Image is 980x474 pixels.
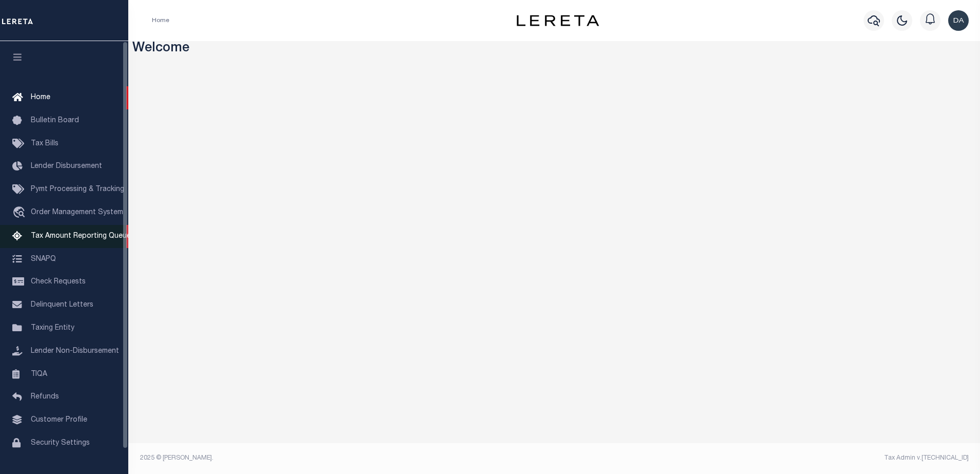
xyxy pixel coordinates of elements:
[152,16,169,25] li: Home
[948,10,969,31] img: svg+xml;base64,PHN2ZyB4bWxucz0iaHR0cDovL3d3dy53My5vcmcvMjAwMC9zdmciIHBvaW50ZXItZXZlbnRzPSJub25lIi...
[31,233,131,240] span: Tax Amount Reporting Queue
[31,416,87,424] span: Customer Profile
[132,41,976,57] h3: Welcome
[12,206,29,220] i: travel_explore
[31,393,59,401] span: Refunds
[517,15,599,26] img: logo-dark.svg
[31,163,102,170] span: Lender Disbursement
[31,140,58,147] span: Tax Bills
[132,453,555,463] div: 2025 © [PERSON_NAME].
[31,255,56,262] span: SNAPQ
[31,117,79,124] span: Bulletin Board
[31,94,50,101] span: Home
[31,440,90,447] span: Security Settings
[31,186,124,193] span: Pymt Processing & Tracking
[31,325,74,332] span: Taxing Entity
[562,453,969,463] div: Tax Admin v.[TECHNICAL_ID]
[31,348,119,355] span: Lender Non-Disbursement
[31,370,47,377] span: TIQA
[31,278,86,286] span: Check Requests
[31,301,93,309] span: Delinquent Letters
[31,209,123,216] span: Order Management System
